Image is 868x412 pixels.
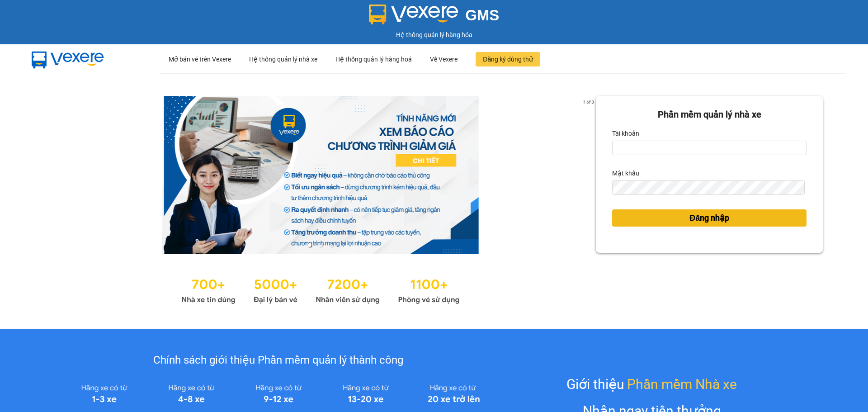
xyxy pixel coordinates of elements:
[308,243,311,247] li: slide item 1
[583,96,596,254] button: next slide / item
[23,44,113,74] img: mbUUG5Q.png
[330,243,333,247] li: slide item 3
[612,209,807,227] button: Đăng nhập
[612,108,807,122] div: Phần mềm quản lý nhà xe
[627,374,737,395] span: Phần mềm Nhà xe
[181,272,460,307] img: Statistics.png
[61,352,496,369] div: Chính sách giới thiệu Phần mềm quản lý thành công
[249,45,317,74] div: Hệ thống quản lý nhà xe
[2,30,866,40] div: Hệ thống quản lý hàng hóa
[580,96,596,108] p: 1 of 3
[689,212,729,224] span: Đăng nhập
[169,45,231,74] div: Mở bán vé trên Vexere
[335,45,412,74] div: Hệ thống quản lý hàng hoá
[612,141,807,155] input: Tài khoản
[483,54,533,64] span: Đăng ký dùng thử
[430,45,458,74] div: Về Vexere
[369,5,458,24] img: logo 2
[319,243,322,247] li: slide item 2
[45,96,58,254] button: previous slide / item
[612,180,804,195] input: Mật khẩu
[465,7,499,24] span: GMS
[369,14,500,21] a: GMS
[612,126,639,141] label: Tài khoản
[612,166,639,180] label: Mật khẩu
[476,52,540,66] button: Đăng ký dùng thử
[566,374,737,395] div: Giới thiệu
